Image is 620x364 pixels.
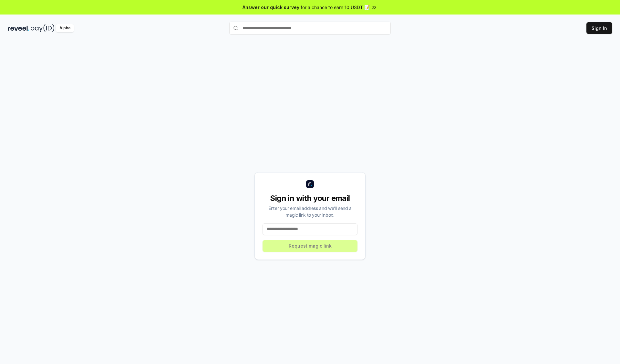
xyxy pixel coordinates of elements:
span: for a chance to earn 10 USDT 📝 [301,4,370,11]
div: Alpha [56,24,74,32]
div: Enter your email address and we’ll send a magic link to your inbox. [263,205,357,218]
img: logo_small [306,180,314,188]
img: pay_id [31,24,55,32]
img: reveel_dark [8,24,29,32]
span: Answer our quick survey [243,4,299,11]
div: Sign in with your email [263,193,357,203]
button: Sign In [586,22,612,34]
